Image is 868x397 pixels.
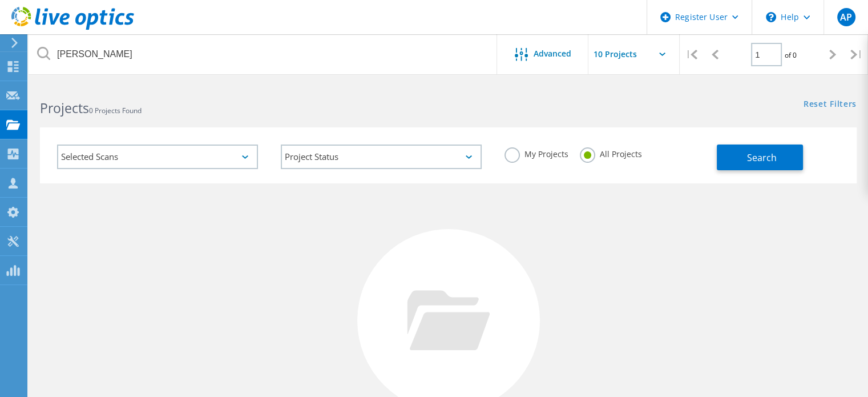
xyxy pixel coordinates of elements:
[747,151,777,164] span: Search
[804,100,857,110] a: Reset Filters
[504,147,568,158] label: My Projects
[580,147,642,158] label: All Projects
[29,34,498,74] input: Search projects by name, owner, ID, company, etc
[845,34,868,75] div: |
[57,145,258,169] div: Selected Scans
[281,145,482,169] div: Project Status
[89,106,142,115] span: 0 Projects Found
[680,34,703,75] div: |
[840,13,852,22] span: AP
[717,145,803,170] button: Search
[534,50,571,58] span: Advanced
[40,99,89,117] b: Projects
[766,12,776,22] svg: \n
[11,24,134,32] a: Live Optics Dashboard
[785,50,797,60] span: of 0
